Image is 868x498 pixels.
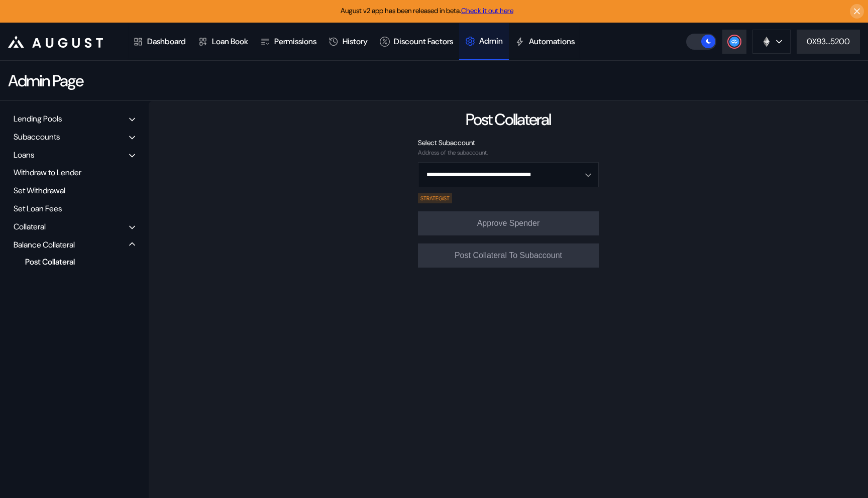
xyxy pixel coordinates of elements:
[459,23,509,60] a: Admin
[10,201,139,216] div: Set Loan Fees
[461,6,513,15] a: Check it out here
[14,221,46,232] div: Collateral
[418,193,452,203] div: STRATEGIST
[14,150,34,160] div: Loans
[10,183,139,198] div: Set Withdrawal
[466,109,551,130] div: Post Collateral
[752,30,791,54] button: chain logo
[807,36,850,47] div: 0X93...5200
[343,36,368,47] div: History
[418,211,599,235] button: Approve Spender
[394,36,453,47] div: Discount Factors
[8,70,83,91] div: Admin Page
[479,36,503,46] div: Admin
[212,36,248,47] div: Loan Book
[418,138,599,147] div: Select Subaccount
[147,36,186,47] div: Dashboard
[14,239,75,250] div: Balance Collateral
[761,36,772,47] img: chain logo
[509,23,581,60] a: Automations
[341,6,513,15] span: August v2 app has been released in beta.
[418,162,599,187] button: Open menu
[14,132,60,142] div: Subaccounts
[418,243,599,268] button: Post Collateral To Subaccount
[14,113,62,124] div: Lending Pools
[10,165,139,180] div: Withdraw to Lender
[274,36,316,47] div: Permissions
[192,23,254,60] a: Loan Book
[797,30,860,54] button: 0X93...5200
[254,23,322,60] a: Permissions
[322,23,374,60] a: History
[418,149,599,156] div: Address of the subaccount.
[529,36,575,47] div: Automations
[20,255,121,269] div: Post Collateral
[127,23,192,60] a: Dashboard
[374,23,459,60] a: Discount Factors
